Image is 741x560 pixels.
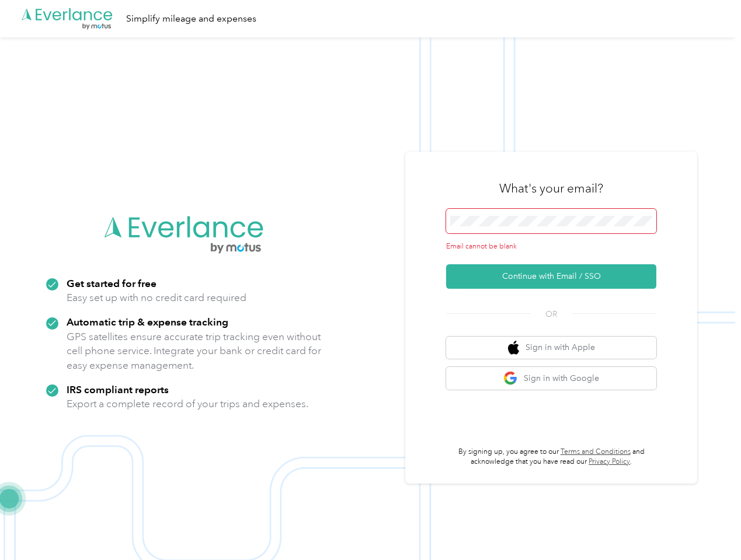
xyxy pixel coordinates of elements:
div: Simplify mileage and expenses [126,12,256,26]
p: Easy set up with no credit card required [67,290,246,305]
h3: What's your email? [499,180,603,197]
button: Continue with Email / SSO [446,264,656,289]
p: Export a complete record of your trips and expenses. [67,397,308,411]
button: google logoSign in with Google [446,367,656,390]
div: Email cannot be blank [446,242,656,252]
img: google logo [503,371,518,386]
p: GPS satellites ensure accurate trip tracking even without cell phone service. Integrate your bank... [67,330,322,373]
span: OR [531,308,572,320]
button: apple logoSign in with Apple [446,337,656,359]
strong: Get started for free [67,277,156,289]
p: By signing up, you agree to our and acknowledge that you have read our . [446,447,656,467]
a: Terms and Conditions [561,447,631,456]
a: Privacy Policy [589,457,630,466]
strong: Automatic trip & expense tracking [67,316,228,328]
strong: IRS compliant reports [67,383,169,395]
img: apple logo [508,341,520,355]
